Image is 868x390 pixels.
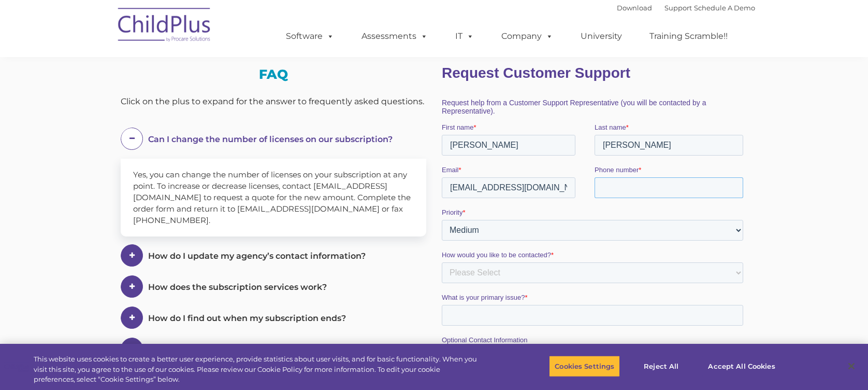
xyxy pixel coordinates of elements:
[702,355,780,377] button: Accept All Cookies
[34,354,478,385] div: This website uses cookies to create a better user experience, provide statistics about user visit...
[148,134,393,144] span: Can I change the number of licenses on our subscription?
[121,159,426,236] div: Yes, you can change the number of licenses on your subscription at any point. To increase or decr...
[570,26,632,47] a: University
[445,26,484,47] a: IT
[617,4,652,12] a: Download
[664,4,692,12] a: Support
[148,251,366,261] span: How do I update my agency’s contact information?
[121,68,426,81] h3: FAQ
[148,282,327,292] span: How does the subscription services work?
[629,355,693,377] button: Reject All
[276,26,344,47] a: Software
[351,26,438,47] a: Assessments
[148,313,346,323] span: How do I find out when my subscription ends?
[694,4,755,12] a: Schedule A Demo
[491,26,563,47] a: Company
[840,355,863,378] button: Close
[121,94,426,109] div: Click on the plus to expand for the answer to frequently asked questions.
[639,26,738,47] a: Training Scramble!!
[549,355,620,377] button: Cookies Settings
[617,4,755,12] font: |
[113,1,216,52] img: ChildPlus by Procare Solutions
